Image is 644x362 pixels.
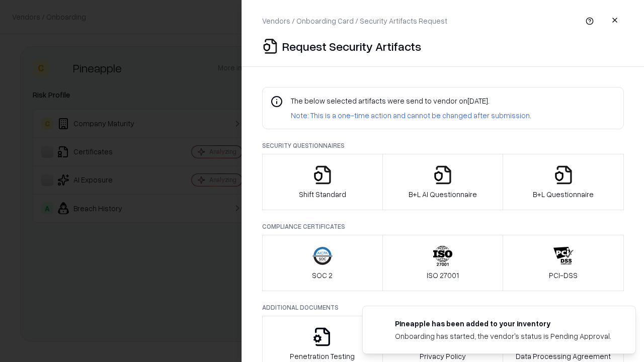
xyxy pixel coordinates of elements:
div: Pineapple has been added to your inventory [395,318,611,329]
button: Shift Standard [262,154,383,210]
p: The below selected artifacts were send to vendor on [DATE] . [291,96,531,106]
p: B+L AI Questionnaire [409,189,477,200]
p: Additional Documents [262,303,624,312]
button: PCI-DSS [503,235,624,291]
button: B+L Questionnaire [503,154,624,210]
p: SOC 2 [312,270,333,281]
p: Note: This is a one-time action and cannot be changed after submission. [291,110,531,121]
p: Shift Standard [299,189,346,200]
button: SOC 2 [262,235,383,291]
p: Penetration Testing [290,351,355,361]
p: Privacy Policy [420,351,466,361]
img: pineappleenergy.com [375,318,387,330]
p: Compliance Certificates [262,222,624,231]
p: ISO 27001 [427,270,459,281]
p: Request Security Artifacts [282,38,421,54]
p: Security Questionnaires [262,141,624,150]
p: Data Processing Agreement [516,351,611,361]
p: Vendors / Onboarding Card / Security Artifacts Request [262,16,447,26]
p: PCI-DSS [549,270,578,281]
button: B+L AI Questionnaire [382,154,504,210]
p: B+L Questionnaire [533,189,594,200]
div: Onboarding has started, the vendor's status is Pending Approval. [395,331,611,341]
button: ISO 27001 [382,235,504,291]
